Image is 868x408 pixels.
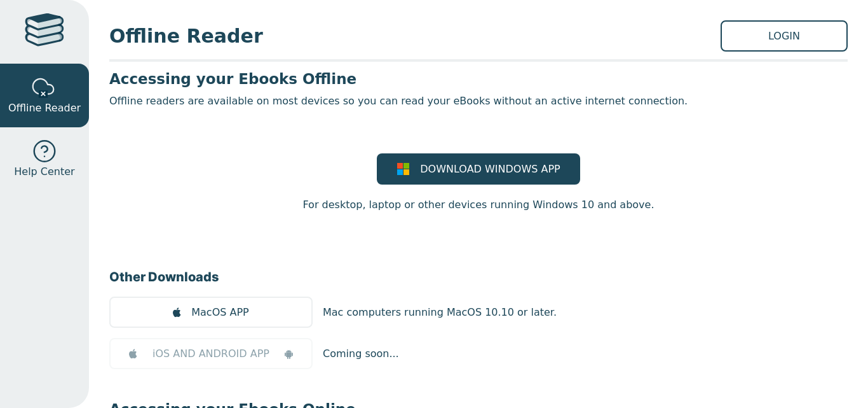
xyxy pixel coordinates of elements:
span: iOS AND ANDROID APP [153,346,269,362]
span: Offline Reader [109,22,721,50]
p: Mac computers running MacOS 10.10 or later. [323,305,557,320]
span: DOWNLOAD WINDOWS APP [420,162,560,177]
p: For desktop, laptop or other devices running Windows 10 and above. [302,197,654,213]
a: DOWNLOAD WINDOWS APP [377,153,580,185]
a: LOGIN [721,20,848,52]
p: Coming soon... [323,346,399,362]
p: Offline readers are available on most devices so you can read your eBooks without an active inter... [109,94,848,109]
h3: Other Downloads [109,267,848,286]
span: Help Center [14,164,74,179]
h3: Accessing your Ebooks Offline [109,69,848,88]
span: MacOS APP [191,305,248,320]
span: Offline Reader [8,101,81,116]
a: MacOS APP [109,297,313,328]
